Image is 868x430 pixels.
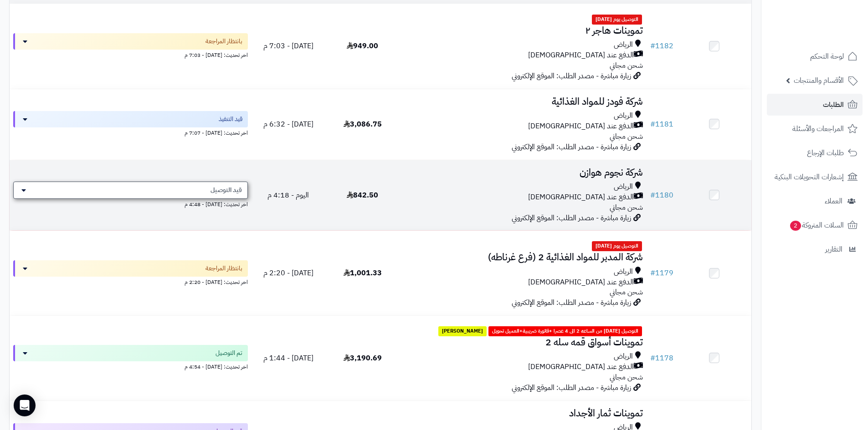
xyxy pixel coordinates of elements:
[823,98,844,111] span: الطلبات
[512,297,631,308] span: زيارة مباشرة - مصدر الطلب: الموقع الإلكتروني
[610,60,643,71] span: شحن مجاني
[263,40,313,51] span: [DATE] - 7:03 م
[216,349,242,358] span: تم التوصيل
[528,121,634,132] span: الدفع عند [DEMOGRAPHIC_DATA]
[767,214,863,236] a: السلات المتروكة2
[614,351,633,362] span: الرياض
[211,186,242,195] span: قيد التوصيل
[403,252,643,263] h3: شركة المدبر للمواد الغذائية 2 (فرع غرناطه)
[767,142,863,164] a: طلبات الإرجاع
[263,268,313,278] span: [DATE] - 2:20 م
[488,326,642,336] span: التوصيل [DATE] من الساعه 2 الى 4 عصرا +فاتورة ضريبية+العميل تحويل
[789,219,844,232] span: السلات المتروكة
[512,142,631,152] span: زيارة مباشرة - مصدر الطلب: الموقع الإلكتروني
[592,15,642,25] span: التوصيل يوم [DATE]
[347,40,378,51] span: 949.00
[344,268,382,278] span: 1,001.33
[650,190,673,201] a: #1180
[767,94,863,116] a: الطلبات
[610,131,643,142] span: شحن مجاني
[610,202,643,213] span: شحن مجاني
[403,96,643,107] h3: شركة فودز للمواد الغذائية
[13,127,248,137] div: اخر تحديث: [DATE] - 7:07 م
[767,166,863,188] a: إشعارات التحويلات البنكية
[650,353,655,364] span: #
[806,25,859,45] img: logo-2.png
[219,115,242,124] span: قيد التنفيذ
[614,40,633,50] span: الرياض
[205,37,242,46] span: بانتظار المراجعة
[775,171,844,183] span: إشعارات التحويلات البنكية
[13,277,248,286] div: اخر تحديث: [DATE] - 2:20 م
[438,326,487,336] span: [PERSON_NAME]
[344,353,382,364] span: 3,190.69
[344,119,382,130] span: 3,086.75
[810,50,844,63] span: لوحة التحكم
[512,71,631,81] span: زيارة مباشرة - مصدر الطلب: الموقع الإلكتروني
[205,264,242,273] span: بانتظار المراجعة
[13,199,248,208] div: اخر تحديث: [DATE] - 4:48 م
[592,241,642,251] span: التوصيل يوم [DATE]
[403,167,643,178] h3: شركة نجوم هوازن
[650,119,655,130] span: #
[403,408,643,419] h3: تموينات ثمار الأجداد
[650,268,655,278] span: #
[650,190,655,201] span: #
[767,46,863,67] a: لوحة التحكم
[528,362,634,372] span: الدفع عند [DEMOGRAPHIC_DATA]
[790,221,801,231] span: 2
[528,192,634,202] span: الدفع عند [DEMOGRAPHIC_DATA]
[347,190,378,201] span: 842.50
[650,353,673,364] a: #1178
[792,122,844,135] span: المراجعات والأسئلة
[650,119,673,130] a: #1181
[614,182,633,192] span: الرياض
[650,40,655,51] span: #
[528,50,634,61] span: الدفع عند [DEMOGRAPHIC_DATA]
[767,118,863,140] a: المراجعات والأسئلة
[825,195,842,207] span: العملاء
[614,267,633,277] span: الرياض
[794,74,844,87] span: الأقسام والمنتجات
[512,382,631,393] span: زيارة مباشرة - مصدر الطلب: الموقع الإلكتروني
[650,268,673,278] a: #1179
[263,353,313,364] span: [DATE] - 1:44 م
[14,395,36,416] div: Open Intercom Messenger
[13,50,248,59] div: اخر تحديث: [DATE] - 7:03 م
[403,337,643,348] h3: تموينات أسواق قمه سله 2
[650,40,673,51] a: #1182
[512,212,631,223] span: زيارة مباشرة - مصدر الطلب: الموقع الإلكتروني
[767,190,863,212] a: العملاء
[825,243,842,256] span: التقارير
[263,119,313,130] span: [DATE] - 6:32 م
[767,238,863,260] a: التقارير
[807,147,844,159] span: طلبات الإرجاع
[13,361,248,371] div: اخر تحديث: [DATE] - 4:54 م
[528,277,634,288] span: الدفع عند [DEMOGRAPHIC_DATA]
[267,190,309,201] span: اليوم - 4:18 م
[614,111,633,121] span: الرياض
[403,25,643,36] h3: تموينات هاجر ٢
[610,372,643,383] span: شحن مجاني
[610,287,643,298] span: شحن مجاني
